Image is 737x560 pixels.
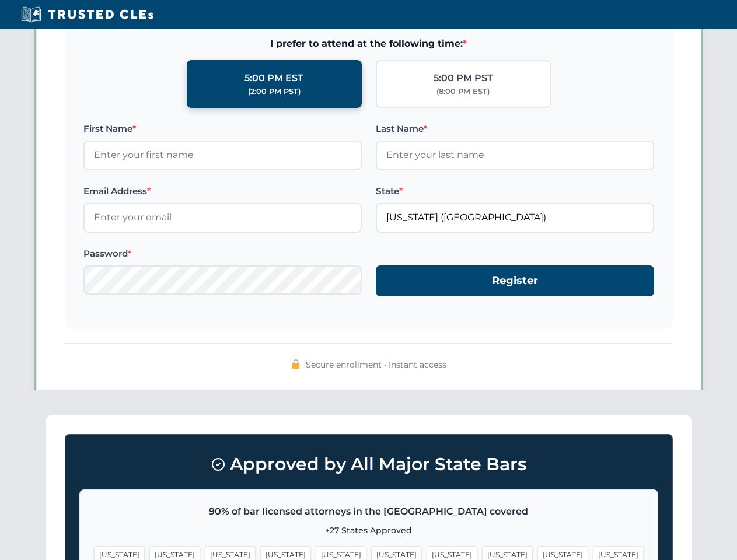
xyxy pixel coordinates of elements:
[83,247,362,261] label: Password
[244,71,303,86] div: 5:00 PM EST
[376,122,654,136] label: Last Name
[79,449,658,480] h3: Approved by All Major State Bars
[376,203,654,232] input: Florida (FL)
[434,71,493,86] div: 5:00 PM PST
[306,358,446,371] span: Secure enrollment • Instant access
[18,6,157,23] img: Trusted CLEs
[83,141,362,170] input: Enter your first name
[376,141,654,170] input: Enter your last name
[291,359,301,369] img: 🔒
[83,184,362,198] label: Email Address
[376,265,654,296] button: Register
[376,184,654,198] label: State
[83,122,362,136] label: First Name
[83,203,362,232] input: Enter your email
[436,86,490,97] div: (8:00 PM EST)
[94,504,644,519] p: 90% of bar licensed attorneys in the [GEOGRAPHIC_DATA] covered
[248,86,301,97] div: (2:00 PM PST)
[83,36,654,51] span: I prefer to attend at the following time:
[94,524,644,537] p: +27 States Approved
